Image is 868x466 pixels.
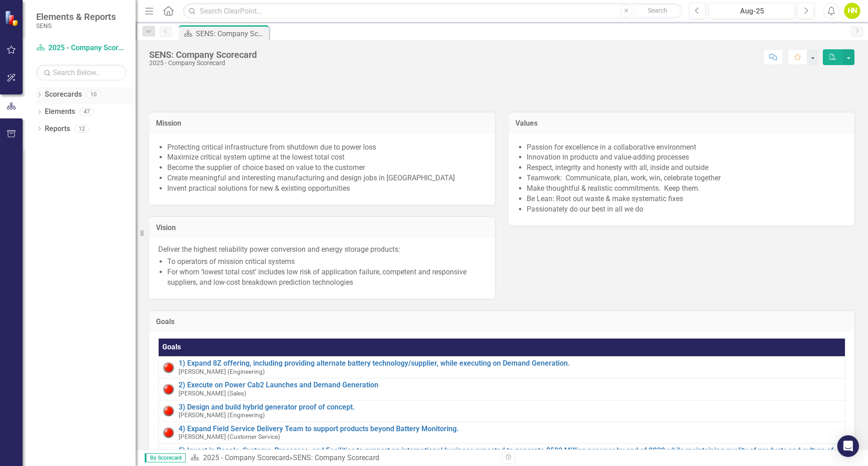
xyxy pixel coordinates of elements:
[712,6,792,17] div: Aug-25
[179,447,840,462] a: 5) Invest in People, Systems, Processes, and Facilities to support an international business expe...
[163,384,174,395] img: Red: Critical Issues/Off-Track
[179,425,840,433] a: 4) Expand Field Service Delivery Team to support products beyond Battery Monitoring.
[36,65,127,80] input: Search Below...
[515,119,848,127] h3: Values
[167,152,486,163] li: Maximize critical system uptime at the lowest total cost
[158,245,486,255] p: Deliver the highest reliability power conversion and energy storage products:
[5,10,20,26] img: ClearPoint Strategy
[156,318,848,326] h3: Goals
[293,453,379,462] div: SENS: Company Scorecard
[179,433,280,440] small: [PERSON_NAME] (Customer Service)
[183,3,682,19] input: Search ClearPoint...
[179,403,840,411] a: 3) Design and build hybrid generator proof of concept.
[527,173,845,184] li: Teamwork: Communicate, plan, work, win, celebrate together
[167,267,486,288] li: For whom ‘lowest total cost’ includes low risk of application failure, competent and responsive s...
[36,22,116,29] small: SENS
[45,89,82,100] a: Scorecards
[527,194,845,204] li: Be Lean: Root out waste & make systematic fixes
[196,28,267,39] div: SENS: Company Scorecard
[179,381,840,389] a: 2) Execute on Power Cab2 Launches and Demand Generation
[527,184,845,194] li: Make thoughtful & realistic commitments. Keep them.
[156,119,488,127] h3: Mission
[156,224,488,232] h3: Vision
[167,142,486,153] li: Protecting critical infrastructure from shutdown due to power loss
[635,5,680,17] button: Search
[837,435,859,457] div: Open Intercom Messenger
[527,204,845,215] li: Passionately do our best in all we do
[203,453,289,462] a: 2025 - Company Scorecard
[163,427,174,438] img: Red: Critical Issues/Off-Track
[163,405,174,416] img: Red: Critical Issues/Off-Track
[179,359,840,367] a: 1) Expand 8Z offering, including providing alternate battery technology/supplier, while executing...
[149,60,257,66] div: 2025 - Company Scorecard
[167,163,486,173] li: Become the supplier of choice based on value to the customer
[80,108,94,116] div: 47
[167,257,486,267] li: To operators of mission critical systems
[86,91,101,99] div: 10
[527,163,845,173] li: Respect, integrity and honesty with all, inside and outside
[149,50,257,60] div: SENS: Company Scorecard
[179,390,246,397] small: [PERSON_NAME] (Sales)
[36,43,127,53] a: 2025 - Company Scorecard
[45,124,70,134] a: Reports
[145,453,186,462] span: By Scorecard
[163,362,174,373] img: Red: Critical Issues/Off-Track
[527,142,845,153] li: Passion for excellence in a collaborative environment
[75,125,89,132] div: 12
[36,11,116,22] span: Elements & Reports
[648,7,667,14] span: Search
[844,3,860,19] button: HN
[179,412,265,419] small: [PERSON_NAME] (Engineering)
[167,184,486,194] li: Invent practical solutions for new & existing opportunities
[190,453,495,463] div: »
[167,173,486,184] li: Create meaningful and interesting manufacturing and design jobs in [GEOGRAPHIC_DATA]
[179,368,265,375] small: [PERSON_NAME] (Engineering)
[708,3,795,19] button: Aug-25
[45,107,75,117] a: Elements
[527,152,845,163] li: Innovation in products and value-adding processes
